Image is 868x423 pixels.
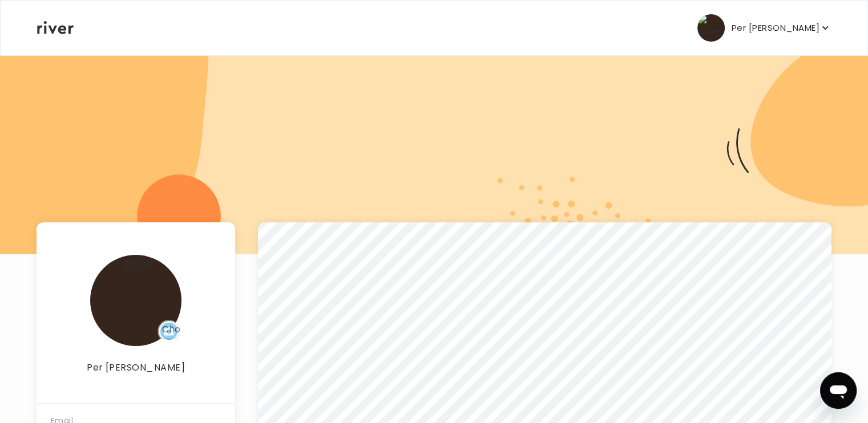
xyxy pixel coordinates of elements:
p: Per [PERSON_NAME] [732,20,819,36]
img: user avatar [697,14,725,42]
p: Per [PERSON_NAME] [37,360,235,376]
button: user avatarPer [PERSON_NAME] [697,14,831,42]
iframe: Button to launch messaging window [820,372,857,409]
img: user avatar [90,255,181,346]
